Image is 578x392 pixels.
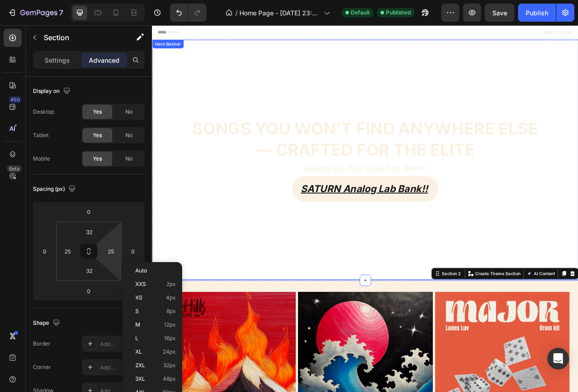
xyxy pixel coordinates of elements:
[126,244,140,258] input: 0
[131,145,410,171] strong: — crafted for the elite
[44,32,118,43] p: Section
[166,308,176,314] span: 8px
[33,363,51,371] div: Corner
[33,108,54,116] div: Desktop
[163,349,176,355] span: 24px
[4,4,67,22] button: 7
[33,340,50,348] div: Border
[125,108,133,116] span: No
[152,25,578,392] iframe: Design area
[9,96,22,103] div: 450
[166,295,176,301] span: 4px
[188,197,352,219] p: SATURN Analog Lab Bank!!
[59,7,63,18] p: 7
[526,8,548,18] div: Publish
[80,264,98,277] input: 2xl
[135,335,138,341] span: L
[518,4,556,22] button: Publish
[33,85,72,97] div: Display on
[163,376,176,382] span: 48px
[45,55,70,65] p: Settings
[51,119,490,144] strong: Songs you won’t find anywhere else
[104,244,118,258] input: 25px
[38,244,51,258] input: 0
[235,8,238,18] span: /
[366,311,393,319] div: Section 2
[93,155,102,163] span: Yes
[178,192,363,225] a: SATURN Analog Lab Bank!!
[100,364,142,372] div: Add...
[93,108,102,116] span: Yes
[100,340,142,348] div: Add...
[61,244,74,258] input: 25px
[473,310,513,321] button: AI Content
[8,174,533,191] p: Analog lab, One Shots And More!!
[125,155,133,163] span: No
[351,9,370,17] span: Default
[135,295,142,301] span: XS
[135,349,142,355] span: XL
[33,131,49,139] div: Tablet
[164,335,176,341] span: 16px
[135,308,139,314] span: S
[170,4,206,22] div: Undo/Redo
[166,281,176,287] span: 2px
[135,322,140,328] span: M
[135,267,147,274] span: Auto
[80,205,98,218] input: 0
[2,20,38,28] div: Hero Banner
[80,225,98,239] input: 2xl
[7,165,22,172] div: Beta
[163,362,176,369] span: 32px
[135,376,145,382] span: 3XL
[547,348,569,369] div: Open Intercom Messenger
[386,9,411,17] span: Published
[80,284,98,298] input: 0
[410,311,468,319] p: Create Theme Section
[33,183,78,195] div: Spacing (px)
[239,8,320,18] span: Home Page - [DATE] 23:38:24
[164,322,176,328] span: 12px
[485,4,514,22] button: Save
[33,317,62,329] div: Shape
[89,55,119,65] p: Advanced
[33,155,50,163] div: Mobile
[125,131,133,139] span: No
[93,131,102,139] span: Yes
[135,281,146,287] span: XXS
[492,9,507,17] span: Save
[135,362,145,369] span: 2XL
